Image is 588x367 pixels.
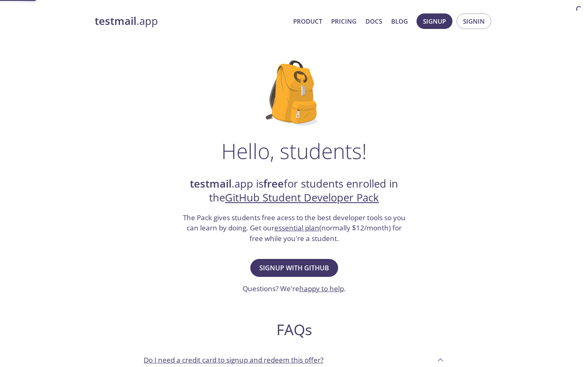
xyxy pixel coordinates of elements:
h3: The Pack gives students free acess to the best developer tools so you can learn by doing. Get our... [182,212,406,244]
strong: testmail [190,177,232,191]
span: Signup with GitHub [259,262,329,274]
a: GitHub Student Developer Pack [225,190,379,205]
a: happy to help [299,284,344,293]
a: Product [293,16,322,27]
span: Signin [463,16,485,27]
button: Signin [457,13,491,29]
a: essential plan [274,223,319,232]
a: Pricing [331,16,356,27]
a: testmail.app [95,14,287,28]
a: Docs [365,16,382,27]
button: Signup [416,13,452,29]
h2: FAQs [137,321,451,339]
button: Signup with GitHub [250,259,338,277]
strong: free [263,177,284,191]
a: Blog [391,16,408,27]
h2: .app is for students enrolled in the [182,177,406,205]
h3: Questions? We're . [243,283,346,294]
span: Signup [423,16,446,27]
h1: Hello, students! [221,139,367,163]
p: Do I need a credit card to signup and redeem this offer? [144,355,323,365]
img: github-student-backpack.png [266,60,323,126]
strong: testmail [95,14,136,28]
